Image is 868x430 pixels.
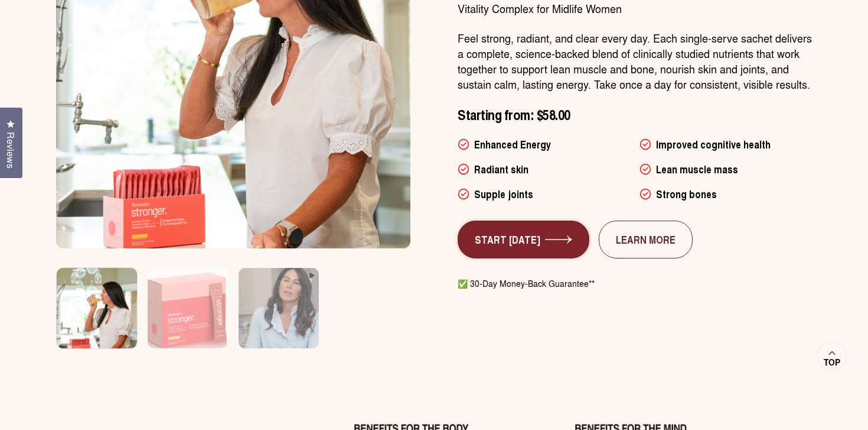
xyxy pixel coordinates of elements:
li: Radiant skin [458,161,630,177]
li: Strong bones [639,186,812,202]
span: Top [824,357,840,368]
img: Box of ThriveOn Stronger supplement with a pink design on a white background [148,268,228,364]
p: Vitality Complex for Midlife Women [458,1,812,16]
span: Reviews [3,132,18,169]
p: Starting from: $58.00 [458,106,812,123]
li: Enhanced Energy [458,137,630,152]
li: Improved cognitive health [639,137,812,152]
a: START [DATE] [458,221,589,258]
p: ✅ 30-Day Money-Back Guarantee** [458,277,812,289]
li: Lean muscle mass [639,161,812,177]
p: Feel strong, radiant, and clear every day. Each single-serve sachet delivers a complete, science-... [458,30,812,92]
li: Supple joints [458,186,630,202]
a: LEARN MORE [599,221,693,258]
